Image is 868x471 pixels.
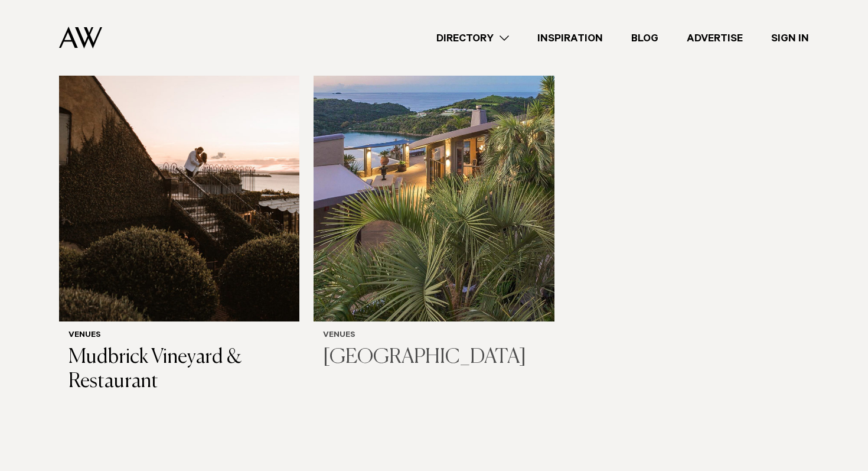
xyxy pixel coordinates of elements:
h3: Mudbrick Vineyard & Restaurant [68,346,290,394]
a: Blog [617,30,673,46]
img: Auckland Weddings Logo [59,27,102,48]
a: Inspiration [523,30,617,46]
h6: Venues [68,331,290,341]
a: Directory [422,30,523,46]
h6: Venues [323,331,544,341]
a: Advertise [673,30,757,46]
h3: [GEOGRAPHIC_DATA] [323,346,544,370]
a: Sign In [757,30,823,46]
